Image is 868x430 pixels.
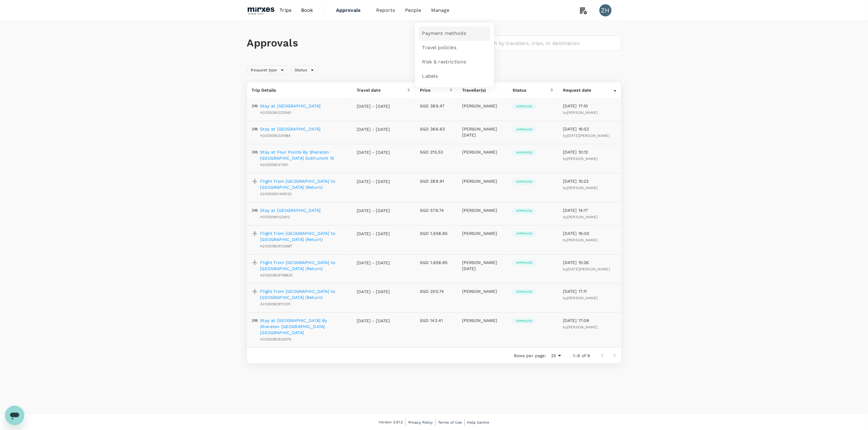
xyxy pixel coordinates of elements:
[438,419,462,426] a: Terms of Use
[260,288,347,300] a: Flight from [GEOGRAPHIC_DATA] to [GEOGRAPHIC_DATA] (Return)
[462,87,503,93] p: Traveller(s)
[420,149,452,155] p: SGD 215.53
[260,178,347,190] p: Flight from [GEOGRAPHIC_DATA] to [GEOGRAPHIC_DATA] (Return)
[563,87,614,93] div: Request date
[260,230,347,242] a: Flight from [GEOGRAPHIC_DATA] to [GEOGRAPHIC_DATA] (Return)
[563,157,598,161] span: by
[357,208,390,214] p: [DATE] - [DATE]
[513,290,536,294] span: Approved
[260,207,321,213] a: Stay at [GEOGRAPHIC_DATA]
[563,325,598,329] span: by
[422,73,438,80] span: Labels
[247,67,281,73] span: Request type
[291,67,311,73] span: Status
[513,209,536,213] span: Approved
[549,351,563,360] div: 25
[513,180,536,184] span: Approved
[467,420,489,425] span: Help Centre
[462,149,503,155] p: [PERSON_NAME]
[563,178,616,184] p: [DATE] 15:23
[408,419,433,426] a: Privacy Policy
[336,7,366,14] span: Approvals
[260,317,347,336] a: Stay at [GEOGRAPHIC_DATA] By Sheraton [GEOGRAPHIC_DATA] [GEOGRAPHIC_DATA]
[252,87,347,93] p: Trip Details
[513,261,536,265] span: Approved
[567,267,610,271] span: [DATE][PERSON_NAME]
[260,110,291,115] span: H2025090333040
[420,126,452,132] p: SGD 366.63
[260,273,293,277] span: A20250829748825
[5,406,24,425] iframe: Button to launch messaging window
[419,55,490,69] a: Risk & restrictions
[419,26,490,41] a: Payment methods
[514,353,546,359] p: Rows per page:
[462,126,503,138] p: [PERSON_NAME][DATE]
[563,149,616,155] p: [DATE] 10:12
[260,149,347,161] a: Stay at Four Points By Sheraton [GEOGRAPHIC_DATA] Sukhumvit 15
[563,317,616,323] p: [DATE] 17:09
[563,207,616,213] p: [DATE] 14:17
[357,103,390,109] p: [DATE] - [DATE]
[567,186,598,190] span: [PERSON_NAME]
[357,87,407,93] div: Travel date
[408,420,433,425] span: Privacy Policy
[513,319,536,323] span: Approved
[419,69,490,83] a: Labels
[481,36,621,51] input: Search by travellers, trips, or destination
[357,231,390,237] p: [DATE] - [DATE]
[513,127,536,132] span: Approved
[260,337,291,341] span: H2025082832979
[462,178,503,184] p: [PERSON_NAME]
[247,37,464,49] h1: Approvals
[420,87,450,93] div: Price
[599,4,612,16] div: ZH
[513,151,536,155] span: Approved
[357,318,390,324] p: [DATE] - [DATE]
[573,353,590,359] p: 1–9 of 9
[260,163,289,167] span: H202509027921
[462,288,503,294] p: [PERSON_NAME]
[563,267,610,271] span: by
[357,289,390,295] p: [DATE] - [DATE]
[563,259,616,266] p: [DATE] 15:26
[563,186,598,190] span: by
[563,296,598,300] span: by
[357,149,390,155] p: [DATE] - [DATE]
[357,178,390,185] p: [DATE] - [DATE]
[462,103,503,109] p: [PERSON_NAME]
[420,207,452,213] p: SGD 579.74
[563,238,598,242] span: by
[462,317,503,323] p: [PERSON_NAME]
[260,215,290,219] span: H2025090122612
[260,134,291,138] span: H2025090331984
[563,126,616,132] p: [DATE] 16:53
[438,420,462,425] span: Terms of Use
[260,126,321,132] p: Stay at [GEOGRAPHIC_DATA]
[280,7,291,14] span: Trips
[420,288,452,294] p: SGD 205.74
[567,110,598,115] span: [PERSON_NAME]
[513,87,551,93] div: Status
[419,41,490,55] a: Travel policies
[563,103,616,109] p: [DATE] 17:10
[420,230,452,236] p: SGD 1,658.85
[567,134,610,138] span: [DATE][PERSON_NAME]
[422,44,456,51] span: Travel policies
[567,157,598,161] span: [PERSON_NAME]
[563,288,616,294] p: [DATE] 17:11
[405,7,421,14] span: People
[247,4,275,17] img: Mirxes Holding Pte Ltd
[301,7,313,14] span: Book
[513,104,536,109] span: Approved
[422,59,466,66] span: Risk & restrictions
[260,259,347,272] a: Flight from [GEOGRAPHIC_DATA] to [GEOGRAPHIC_DATA] (Return)
[357,260,390,266] p: [DATE] - [DATE]
[563,110,598,115] span: by
[260,103,321,109] p: Stay at [GEOGRAPHIC_DATA]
